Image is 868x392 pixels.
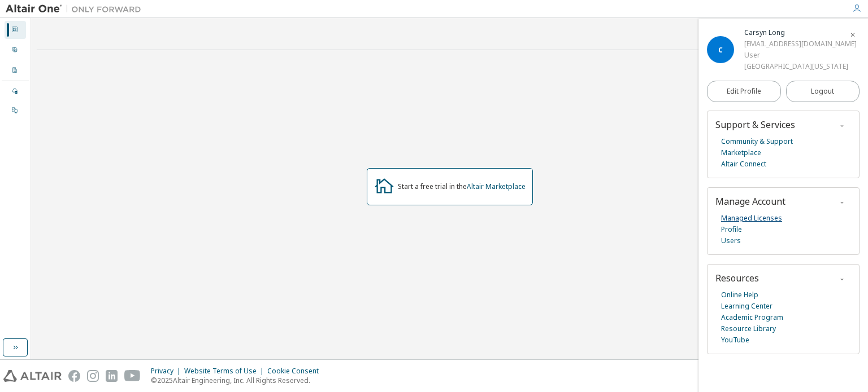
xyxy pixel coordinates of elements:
[6,3,147,15] img: Altair One
[5,41,26,59] div: User Profile
[721,213,782,224] a: Managed Licenses
[467,182,526,191] a: Altair Marketplace
[744,38,857,50] div: [EMAIL_ADDRESS][DOMAIN_NAME]
[721,334,749,346] a: YouTube
[786,81,860,102] button: Logout
[811,86,834,97] span: Logout
[87,370,99,382] img: instagram.svg
[3,370,62,382] img: altair_logo.svg
[744,61,857,72] div: [GEOGRAPHIC_DATA][US_STATE]
[5,61,26,80] div: Company Profile
[151,376,325,385] p: © 2025 Altair Engineering, Inc. All Rights Reserved.
[715,272,759,284] span: Resources
[721,224,742,235] a: Profile
[5,21,26,39] div: Dashboard
[721,235,741,246] a: Users
[184,367,267,376] div: Website Terms of Use
[721,158,766,170] a: Altair Connect
[721,147,761,158] a: Marketplace
[5,102,26,120] div: On Prem
[721,312,783,323] a: Academic Program
[721,136,793,147] a: Community & Support
[721,301,772,312] a: Learning Center
[707,81,781,102] a: Edit Profile
[715,118,795,131] span: Support & Services
[151,367,184,376] div: Privacy
[68,370,80,382] img: facebook.svg
[106,370,118,382] img: linkedin.svg
[267,367,325,376] div: Cookie Consent
[124,370,141,382] img: youtube.svg
[727,87,761,96] span: Edit Profile
[715,195,785,208] span: Manage Account
[718,45,723,55] span: C
[5,82,26,100] div: Managed
[721,289,758,301] a: Online Help
[744,50,857,61] div: User
[721,323,776,334] a: Resource Library
[744,27,857,38] div: Carsyn Long
[398,182,526,191] div: Start a free trial in the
